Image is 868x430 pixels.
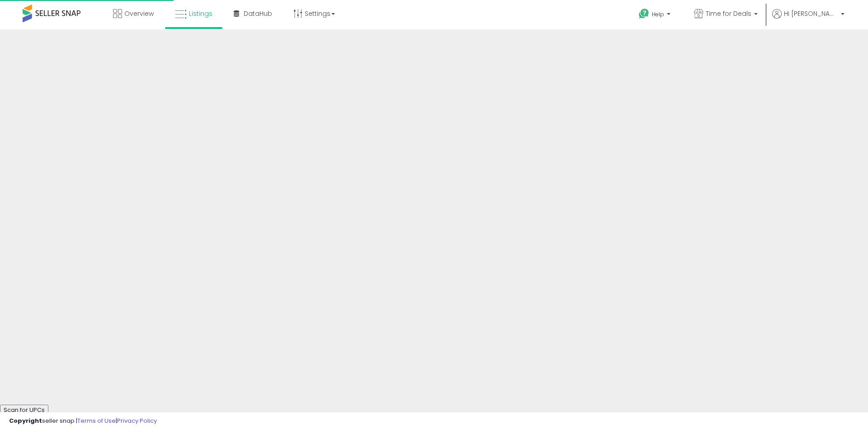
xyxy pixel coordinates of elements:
[784,9,838,18] span: Hi [PERSON_NAME]
[632,1,679,29] a: Help
[652,10,664,18] span: Help
[772,9,844,29] a: Hi [PERSON_NAME]
[638,8,650,19] i: Get Help
[189,9,212,18] span: Listings
[124,9,154,18] span: Overview
[706,9,751,18] span: Time for Deals
[244,9,272,18] span: DataHub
